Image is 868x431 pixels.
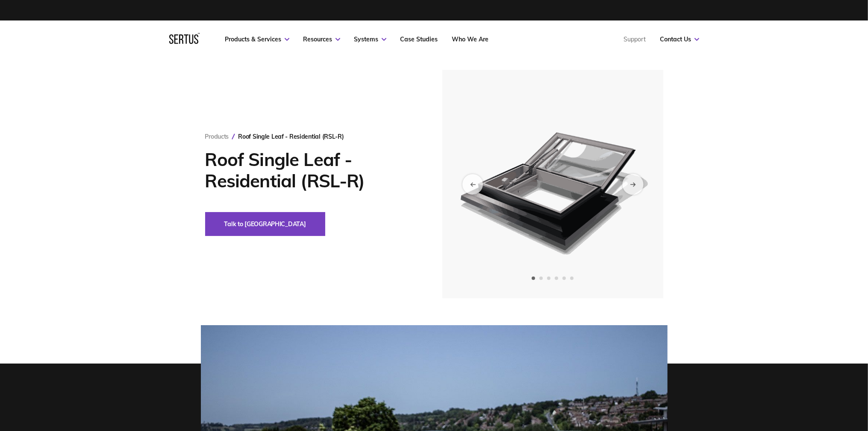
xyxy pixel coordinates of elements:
[622,174,643,195] div: Next slide
[303,35,340,43] a: Resources
[225,35,289,43] a: Products & Services
[205,133,229,140] a: Products
[660,35,699,43] a: Contact Us
[555,277,558,280] span: Go to slide 4
[354,35,386,43] a: Systems
[452,35,489,43] a: Who We Are
[547,277,550,280] span: Go to slide 3
[205,149,417,192] h1: Roof Single Leaf - Residential (RSL-R)
[400,35,438,43] a: Case Studies
[570,277,574,280] span: Go to slide 6
[624,35,646,43] a: Support
[562,277,566,280] span: Go to slide 5
[462,174,483,195] div: Previous slide
[539,277,543,280] span: Go to slide 2
[205,212,325,236] button: Talk to [GEOGRAPHIC_DATA]
[714,332,868,431] iframe: Chat Widget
